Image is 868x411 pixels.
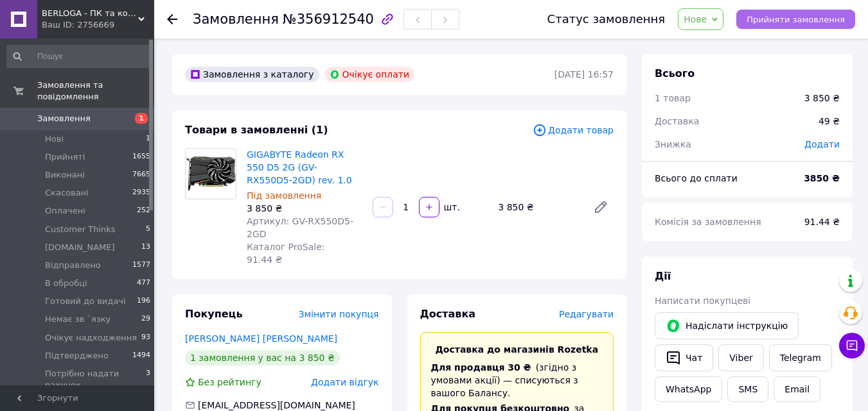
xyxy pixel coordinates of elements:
[167,13,177,26] div: Повернутися назад
[299,309,379,319] span: Змінити покупця
[198,377,261,387] span: Без рейтингу
[736,10,855,29] button: Прийняти замовлення
[135,113,148,124] span: 1
[435,344,598,355] span: Доставка до магазинів Rozetka
[283,12,374,27] span: №356912540
[311,377,378,387] span: Додати відгук
[247,190,321,201] span: Під замовлення
[588,194,614,220] a: Редагувати
[247,242,324,265] span: Каталог ProSale: 91.44 ₴
[655,93,691,103] span: 1 товар
[146,133,150,145] span: 1
[185,124,328,136] span: Товари в замовленні (1)
[45,242,115,253] span: [DOMAIN_NAME]
[45,205,85,217] span: Оплачені
[431,361,603,399] div: (згідно з умовами акції) — списуються з вашого Балансу.
[42,8,138,19] span: BERLOGA - ПК та комплектуючі
[247,149,352,185] a: GIGABYTE Radeon RX 550 D5 2G (GV-RX550D5-2GD) rev. 1.0
[431,362,531,373] span: Для продавця 30 ₴
[45,133,64,145] span: Нові
[45,151,85,163] span: Прийняті
[137,278,150,289] span: 477
[45,278,87,289] span: В обробці
[6,45,152,68] input: Пошук
[45,350,109,362] span: Підтверджено
[804,92,840,105] div: 3 850 ₴
[655,270,671,282] span: Дії
[655,116,699,126] span: Доставка
[45,368,146,391] span: Потрібно надати рахунок
[655,139,691,149] span: Знижка
[132,187,150,199] span: 2935
[774,376,820,402] button: Email
[554,69,614,80] time: [DATE] 16:57
[811,107,847,135] div: 49 ₴
[132,350,150,362] span: 1494
[193,12,279,27] span: Замовлення
[769,344,832,371] a: Telegram
[655,67,695,80] span: Всього
[132,151,150,163] span: 1655
[141,314,150,325] span: 29
[718,344,763,371] a: Viber
[141,332,150,344] span: 93
[132,169,150,181] span: 7665
[42,19,154,31] div: Ваш ID: 2756669
[45,332,137,344] span: Очікує надходження
[655,344,713,371] button: Чат
[441,201,461,214] div: шт.
[533,123,614,137] span: Додати товар
[655,217,761,227] span: Комісія за замовлення
[45,260,101,271] span: Відправлено
[547,13,666,26] div: Статус замовлення
[804,139,840,149] span: Додати
[655,173,738,183] span: Всього до сплати
[186,156,236,191] img: GIGABYTE Radeon RX 550 D5 2G (GV-RX550D5-2GD) rev. 1.0
[37,113,91,124] span: Замовлення
[45,224,116,235] span: Customer Thinks
[132,260,150,271] span: 1577
[839,333,865,358] button: Чат з покупцем
[747,15,845,24] span: Прийняти замовлення
[655,312,799,339] button: Надіслати інструкцію
[804,217,840,227] span: 91.44 ₴
[45,314,111,325] span: Немає зв `язку
[727,376,768,402] button: SMS
[146,224,150,235] span: 5
[655,296,750,306] span: Написати покупцеві
[45,169,85,181] span: Виконані
[45,296,126,307] span: Готовий до видачі
[247,202,362,215] div: 3 850 ₴
[137,205,150,217] span: 252
[45,187,89,199] span: Скасовані
[185,350,340,365] div: 1 замовлення у вас на 3 850 ₴
[655,376,722,402] a: WhatsApp
[493,198,583,216] div: 3 850 ₴
[137,296,150,307] span: 196
[559,309,614,319] span: Редагувати
[420,308,476,320] span: Доставка
[324,67,415,82] div: Очікує оплати
[141,242,150,253] span: 13
[684,14,707,24] span: Нове
[198,400,355,410] span: [EMAIL_ADDRESS][DOMAIN_NAME]
[146,368,150,391] span: 3
[804,173,840,183] b: 3850 ₴
[247,216,353,239] span: Артикул: GV-RX550D5-2GD
[185,333,337,344] a: [PERSON_NAME] [PERSON_NAME]
[185,308,243,320] span: Покупець
[37,80,154,103] span: Замовлення та повідомлення
[185,67,319,82] div: Замовлення з каталогу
